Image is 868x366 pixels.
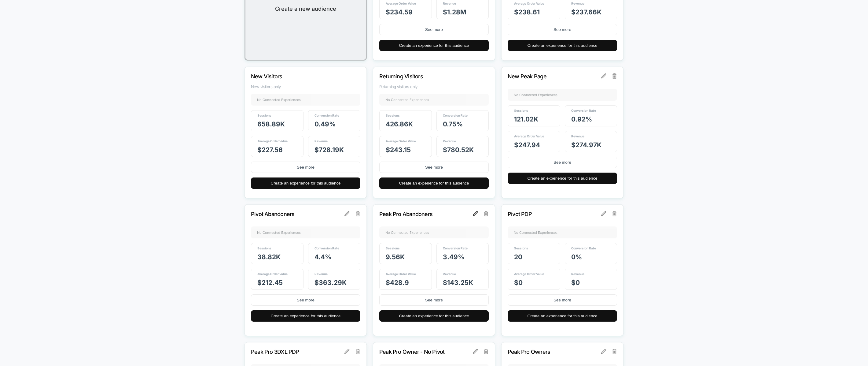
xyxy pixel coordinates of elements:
[514,134,544,138] span: Average Order Value
[508,24,617,35] button: See more
[386,272,416,276] span: Average Order Value
[251,294,360,306] button: See more
[508,294,617,306] button: See more
[257,272,288,276] span: Average Order Value
[514,115,538,123] span: 121.02k
[601,349,606,354] img: edit
[344,349,349,354] img: edit
[314,120,336,128] span: 0.49 %
[443,8,466,16] span: $ 1.28M
[379,349,472,355] p: Peak Pro Owner - No Pivot
[386,246,400,250] span: Sessions
[473,349,478,354] img: edit
[251,177,360,189] button: Create an experience for this audience
[612,211,617,216] img: delete
[443,146,474,154] span: $ 780.52k
[314,139,328,143] span: Revenue
[443,2,456,5] span: Revenue
[257,253,281,261] span: 38.82k
[379,177,489,189] button: Create an experience for this audience
[314,246,339,250] span: Conversion Rate
[379,73,472,80] p: Returning Visitors
[356,211,360,216] img: delete
[379,294,489,306] button: See more
[571,141,601,149] span: $ 274.97k
[314,279,347,286] span: $ 363.29k
[601,211,606,216] img: edit
[571,253,582,261] span: 0 %
[514,2,544,5] span: Average Order Value
[275,6,336,12] span: Create a new audience
[251,211,344,217] p: Pivot Abandoners
[386,146,411,154] span: $ 243.15
[508,310,617,322] button: Create an experience for this audience
[612,349,617,354] img: delete
[257,114,271,117] span: Sessions
[251,84,360,89] span: New visitors only
[571,246,596,250] span: Conversion Rate
[508,157,617,168] button: See more
[571,8,601,16] span: $ 237.66k
[344,211,349,216] img: edit
[379,84,489,89] span: Returning visitors only
[571,115,592,123] span: 0.92 %
[386,279,409,286] span: $ 428.9
[571,279,580,286] span: $ 0
[379,40,489,51] button: Create an experience for this audience
[508,40,617,51] button: Create an experience for this audience
[386,8,413,16] span: $ 234.59
[314,114,339,117] span: Conversion Rate
[379,162,489,173] button: See more
[601,73,606,78] img: edit
[356,349,360,354] img: delete
[251,73,344,80] p: New Visitors
[484,211,488,216] img: delete
[508,211,601,217] p: Pivot PDP
[251,162,360,173] button: See more
[473,211,478,216] img: edit
[612,73,617,78] img: delete
[251,310,360,322] button: Create an experience for this audience
[571,272,584,276] span: Revenue
[514,253,522,261] span: 20
[443,253,464,261] span: 3.49 %
[508,349,601,355] p: Peak Pro Owners
[386,139,416,143] span: Average Order Value
[379,24,489,35] button: See more
[443,279,473,286] span: $ 143.25k
[443,114,468,117] span: Conversion Rate
[257,120,285,128] span: 658.89k
[386,114,400,117] span: Sessions
[257,139,288,143] span: Average Order Value
[514,109,528,112] span: Sessions
[379,310,489,322] button: Create an experience for this audience
[508,73,601,80] p: New Peak Page
[514,272,544,276] span: Average Order Value
[386,2,416,5] span: Average Order Value
[571,109,596,112] span: Conversion Rate
[314,272,328,276] span: Revenue
[251,349,344,355] p: Peak Pro 3DXL PDP
[379,211,472,217] p: Peak Pro Abandoners
[386,253,405,261] span: 9.56k
[257,146,283,154] span: $ 227.56
[508,173,617,184] button: Create an experience for this audience
[514,141,540,149] span: $ 247.94
[386,120,413,128] span: 426.86k
[514,246,528,250] span: Sessions
[257,279,283,286] span: $ 212.45
[443,139,456,143] span: Revenue
[257,246,271,250] span: Sessions
[314,146,344,154] span: $ 728.19k
[443,246,468,250] span: Conversion Rate
[484,349,488,354] img: delete
[571,134,584,138] span: Revenue
[514,279,523,286] span: $ 0
[443,272,456,276] span: Revenue
[571,2,584,5] span: Revenue
[443,120,463,128] span: 0.75 %
[514,8,540,16] span: $ 238.61
[314,253,331,261] span: 4.4 %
